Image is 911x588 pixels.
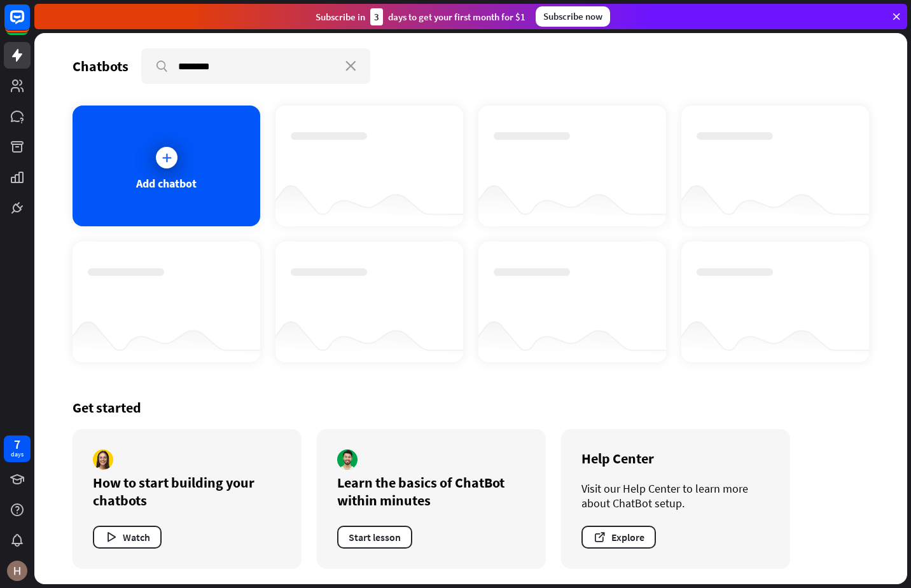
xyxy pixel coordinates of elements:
button: Open LiveChat chat widget [10,5,48,43]
a: 7 days [4,435,31,462]
div: Subscribe now [536,6,610,27]
div: Add chatbot [136,176,197,191]
div: Subscribe in days to get your first month for $1 [316,8,525,25]
img: author [93,449,113,470]
div: Get started [73,399,869,416]
button: Explore [581,526,656,549]
img: author [337,449,358,470]
div: 7 [14,439,20,450]
div: Help Center [581,449,770,467]
div: Learn the basics of ChatBot within minutes [337,474,525,509]
div: 3 [370,8,383,25]
button: Start lesson [337,526,412,549]
div: Visit our Help Center to learn more about ChatBot setup. [581,481,770,510]
button: Watch [93,526,162,549]
i: close [345,61,356,71]
div: Chatbots [73,57,129,75]
div: How to start building your chatbots [93,474,281,509]
div: days [11,450,24,459]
